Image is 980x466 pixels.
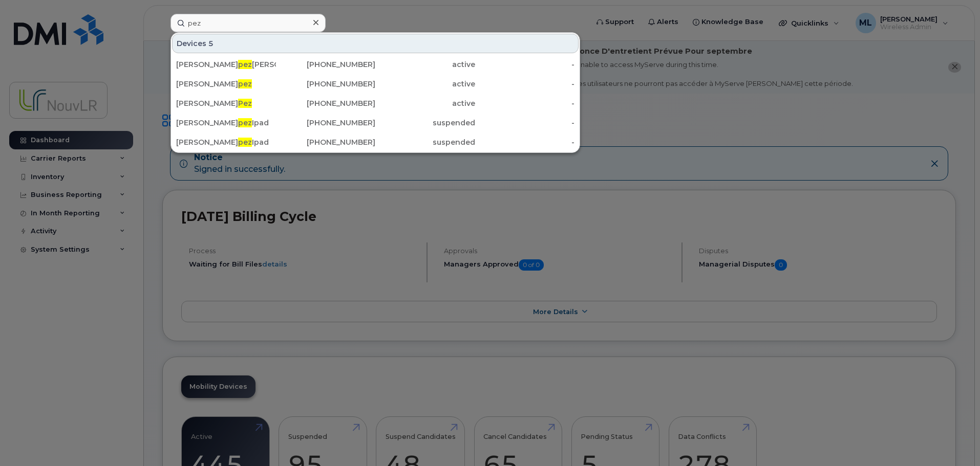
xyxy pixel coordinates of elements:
[375,59,475,70] div: active
[475,98,575,108] div: -
[238,138,252,147] span: pez
[475,118,575,128] div: -
[475,137,575,147] div: -
[176,79,276,89] div: [PERSON_NAME]
[172,114,579,132] a: [PERSON_NAME]pezIpad[PHONE_NUMBER]suspended-
[172,133,579,151] a: [PERSON_NAME]pezIpad[PHONE_NUMBER]suspended-
[176,59,276,70] div: [PERSON_NAME] [PERSON_NAME]
[176,137,276,147] div: [PERSON_NAME] Ipad
[208,38,214,49] span: 5
[238,99,252,108] span: Pez
[238,60,252,69] span: pez
[276,59,376,70] div: [PHONE_NUMBER]
[172,34,579,53] div: Devices
[172,94,579,113] a: [PERSON_NAME]Pez[PHONE_NUMBER]active-
[238,79,252,88] span: pez
[238,118,252,127] span: pez
[276,118,376,128] div: [PHONE_NUMBER]
[276,137,376,147] div: [PHONE_NUMBER]
[176,118,276,128] div: [PERSON_NAME] Ipad
[172,75,579,93] a: [PERSON_NAME]pez[PHONE_NUMBER]active-
[475,59,575,70] div: -
[375,79,475,89] div: active
[172,55,579,74] a: [PERSON_NAME]pez[PERSON_NAME][PHONE_NUMBER]active-
[276,98,376,108] div: [PHONE_NUMBER]
[176,98,276,108] div: [PERSON_NAME]
[375,137,475,147] div: suspended
[375,98,475,108] div: active
[276,79,376,89] div: [PHONE_NUMBER]
[475,79,575,89] div: -
[375,118,475,128] div: suspended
